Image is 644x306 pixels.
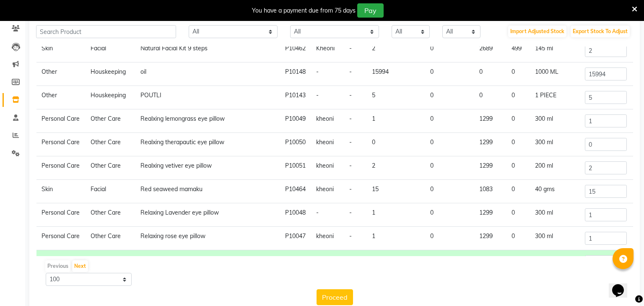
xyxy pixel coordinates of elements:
[280,133,312,156] td: P10050
[86,39,136,62] td: Facial
[508,26,566,37] button: Import Adjusted Stock
[506,39,530,62] td: 499
[530,86,579,109] td: 1 PIECE
[530,180,579,203] td: 40 gms
[135,109,280,133] td: Realxing lemongrass eye pillow
[311,180,344,203] td: kheoni
[474,250,506,274] td: 0
[367,180,425,203] td: 15
[36,156,86,180] td: Personal Care
[311,227,344,250] td: kheoni
[344,180,367,203] td: -
[280,62,312,86] td: P10148
[36,86,86,109] td: Other
[36,39,86,62] td: Skin
[135,86,280,109] td: POUTLI
[530,203,579,227] td: 300 ml
[344,39,367,62] td: -
[344,62,367,86] td: -
[425,109,474,133] td: 0
[506,109,530,133] td: 0
[317,289,353,305] button: Proceed
[280,109,312,133] td: P10049
[530,62,579,86] td: 1000 ML
[367,156,425,180] td: 2
[367,39,425,62] td: 2
[474,180,506,203] td: 1083
[425,86,474,109] td: 0
[530,109,579,133] td: 300 ml
[311,86,344,109] td: -
[36,180,86,203] td: Skin
[36,203,86,227] td: Personal Care
[280,156,312,180] td: P10051
[530,133,579,156] td: 300 ml
[135,133,280,156] td: Realxing therapautic eye pillow
[474,109,506,133] td: 1299
[506,250,530,274] td: 0
[344,133,367,156] td: -
[367,133,425,156] td: 0
[367,203,425,227] td: 1
[425,180,474,203] td: 0
[474,62,506,86] td: 0
[506,156,530,180] td: 0
[311,250,344,274] td: -
[344,227,367,250] td: -
[530,156,579,180] td: 200 ml
[135,156,280,180] td: Realxing vetiver eye pillow
[72,260,88,272] button: Next
[311,133,344,156] td: kheoni
[36,227,86,250] td: Personal Care
[506,133,530,156] td: 0
[311,109,344,133] td: kheoni
[135,250,280,274] td: Shampoo
[36,62,86,86] td: Other
[86,250,136,274] td: Houskeeping
[311,62,344,86] td: -
[36,250,86,274] td: Other
[425,156,474,180] td: 0
[367,109,425,133] td: 1
[86,133,136,156] td: Other Care
[367,227,425,250] td: 1
[344,203,367,227] td: -
[425,227,474,250] td: 0
[474,203,506,227] td: 1299
[135,227,280,250] td: Relaxing rose eye pillow
[36,25,176,38] input: Search Product
[474,39,506,62] td: 2689
[135,39,280,62] td: Natural Facial Kit 9 steps
[530,227,579,250] td: 300 ml
[86,203,136,227] td: Other Care
[135,203,280,227] td: Relaxing Lavender eye pillow
[506,180,530,203] td: 0
[344,86,367,109] td: -
[344,156,367,180] td: -
[280,227,312,250] td: P10047
[506,86,530,109] td: 0
[530,39,579,62] td: 145 ml
[86,86,136,109] td: Houskeeping
[280,86,312,109] td: P10143
[311,156,344,180] td: kheoni
[252,6,356,15] div: You have a payment due from 75 days
[474,227,506,250] td: 1299
[357,3,384,18] button: Pay
[86,156,136,180] td: Other Care
[506,203,530,227] td: 0
[344,109,367,133] td: -
[425,250,474,274] td: 0
[86,227,136,250] td: Other Care
[367,250,425,274] td: 2249
[367,86,425,109] td: 5
[311,203,344,227] td: -
[280,39,312,62] td: P10462
[506,227,530,250] td: 0
[530,250,579,274] td: 1000 ML
[609,272,636,298] iframe: chat widget
[571,26,630,37] button: Export Stock To Adjust
[86,180,136,203] td: Facial
[36,109,86,133] td: Personal Care
[367,62,425,86] td: 15994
